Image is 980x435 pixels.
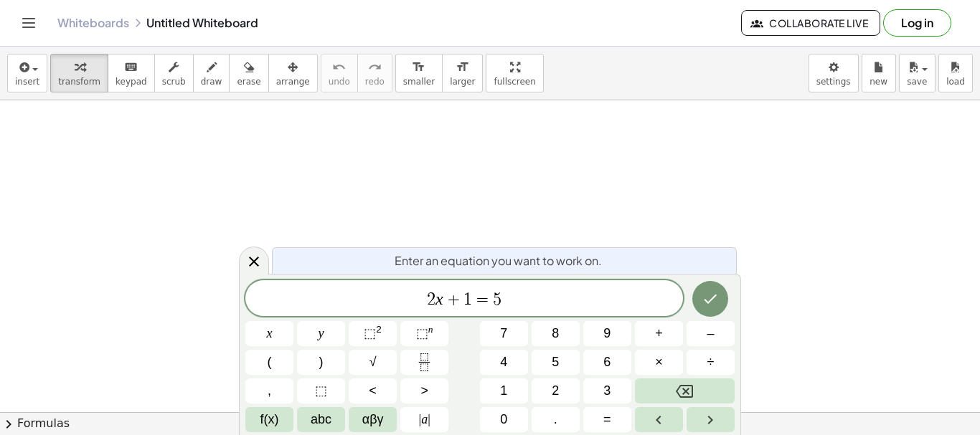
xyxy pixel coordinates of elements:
[376,324,382,335] sup: 2
[321,54,358,92] button: undoundo
[17,11,40,34] button: Toggle navigation
[332,59,346,76] i: undo
[245,321,293,346] button: x
[297,350,345,375] button: )
[486,54,543,92] button: fullscreen
[443,291,464,308] span: +
[707,324,714,343] span: –
[635,378,735,403] button: Backspace
[229,54,268,92] button: erase
[938,54,973,92] button: load
[635,350,683,375] button: Times
[364,326,376,340] span: ⬚
[369,381,377,401] span: <
[319,353,324,372] span: )
[428,324,433,335] sup: n
[403,77,435,87] span: smaller
[655,353,663,372] span: ×
[753,16,868,29] span: Collaborate Live
[268,54,318,92] button: arrange
[500,410,507,429] span: 0
[603,324,611,343] span: 9
[603,353,611,372] span: 6
[463,291,472,308] span: 1
[635,321,683,346] button: Plus
[583,407,631,432] button: Equals
[456,59,469,76] i: format_size
[50,54,108,92] button: transform
[420,381,428,401] span: >
[245,378,293,403] button: ,
[655,324,663,343] span: +
[368,59,382,76] i: redo
[349,350,397,375] button: Square root
[116,77,147,87] span: keypad
[532,321,580,346] button: 8
[57,16,129,30] a: Whiteboards
[480,378,528,403] button: 1
[692,281,728,317] button: Done
[603,381,611,401] span: 3
[500,353,507,372] span: 4
[809,54,859,92] button: settings
[319,324,324,343] span: y
[245,350,293,375] button: (
[58,77,100,87] span: transform
[552,353,559,372] span: 5
[946,77,965,87] span: load
[500,381,507,401] span: 1
[369,353,377,372] span: √
[349,321,397,346] button: Squared
[416,326,428,340] span: ⬚
[687,321,735,346] button: Minus
[245,407,293,432] button: Functions
[583,350,631,375] button: 6
[741,10,880,36] button: Collaborate Live
[500,324,507,343] span: 7
[362,410,384,429] span: αβγ
[412,59,425,76] i: format_size
[419,410,430,429] span: a
[154,54,194,92] button: scrub
[687,407,735,432] button: Right arrow
[494,77,535,87] span: fullscreen
[357,54,392,92] button: redoredo
[297,407,345,432] button: Alphabet
[899,54,936,92] button: save
[124,59,138,76] i: keyboard
[472,291,493,308] span: =
[108,54,155,92] button: keyboardkeypad
[365,77,385,87] span: redo
[268,353,272,372] span: (
[552,381,559,401] span: 2
[349,407,397,432] button: Greek alphabet
[532,407,580,432] button: .
[603,410,611,429] span: =
[7,54,47,92] button: insert
[583,321,631,346] button: 9
[450,77,475,87] span: larger
[15,77,39,87] span: insert
[400,350,448,375] button: Fraction
[635,407,683,432] button: Left arrow
[329,77,350,87] span: undo
[883,9,951,37] button: Log in
[297,378,345,403] button: Placeholder
[162,77,186,87] span: scrub
[532,350,580,375] button: 5
[442,54,483,92] button: format_sizelarger
[707,353,715,372] span: ÷
[276,77,310,87] span: arrange
[480,321,528,346] button: 7
[297,321,345,346] button: y
[493,291,501,308] span: 5
[687,350,735,375] button: Divide
[268,381,271,401] span: ,
[267,324,273,343] span: x
[395,54,443,92] button: format_sizesmaller
[395,252,602,269] span: Enter an equation you want to work on.
[583,378,631,403] button: 3
[532,378,580,403] button: 2
[816,77,851,87] span: settings
[435,290,443,308] var: x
